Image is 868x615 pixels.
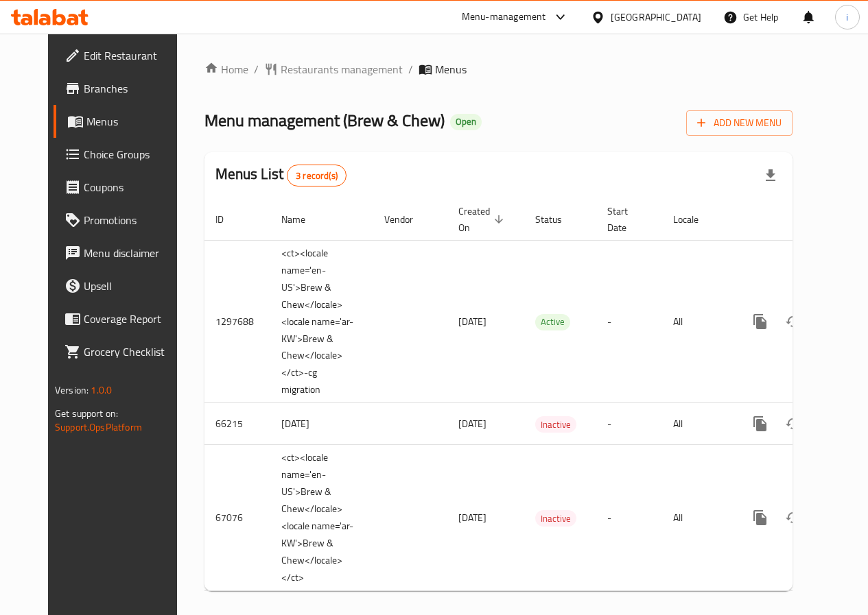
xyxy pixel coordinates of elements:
span: i [846,10,848,25]
span: Menu disclaimer [84,245,182,261]
a: Home [204,61,248,77]
a: Grocery Checklist [54,335,193,368]
td: [DATE] [270,403,373,445]
span: 3 record(s) [288,169,346,182]
button: Change Status [777,305,810,338]
span: Locale [673,211,716,228]
td: - [596,240,662,403]
button: Add New Menu [686,110,793,136]
td: All [662,445,733,591]
a: Choice Groups [54,138,193,171]
span: Choice Groups [84,146,182,162]
span: Edit Restaurant [84,47,182,64]
li: / [254,61,259,77]
span: 1.0.0 [91,381,112,399]
span: Promotions [84,212,182,228]
nav: breadcrumb [204,61,793,77]
td: 66215 [204,403,270,445]
span: Inactive [535,511,576,527]
span: Upsell [84,278,182,294]
span: Get support on: [55,405,118,422]
span: Start Date [607,203,646,236]
span: Name [281,211,323,228]
button: Change Status [777,407,810,440]
span: ID [215,211,242,228]
span: Menus [86,113,182,130]
li: / [408,61,413,77]
td: - [596,403,662,445]
button: Change Status [777,501,810,534]
span: [DATE] [458,509,486,527]
button: more [744,305,777,338]
div: Inactive [535,416,576,433]
td: 67076 [204,445,270,591]
span: Inactive [535,417,576,433]
span: Created On [458,203,508,236]
a: Menus [54,105,193,138]
a: Restaurants management [264,61,403,77]
button: more [744,501,777,534]
a: Branches [54,72,193,105]
div: Export file [754,159,787,192]
span: Menu management ( Brew & Chew ) [204,105,445,136]
div: Inactive [535,510,576,527]
td: <ct><locale name='en-US'>Brew & Chew</locale><locale name='ar-KW'>Brew & Chew</locale></ct>-cg mi... [270,240,373,403]
span: Add New Menu [697,114,782,132]
a: Promotions [54,204,193,237]
a: Edit Restaurant [54,39,193,72]
span: Version: [55,381,89,399]
td: - [596,445,662,591]
td: 1297688 [204,240,270,403]
div: Menu-management [462,9,546,25]
span: Restaurants management [281,61,403,77]
td: All [662,240,733,403]
span: Coverage Report [84,311,182,327]
a: Menu disclaimer [54,237,193,269]
div: [GEOGRAPHIC_DATA] [611,10,701,25]
span: Branches [84,80,182,97]
span: Coupons [84,179,182,195]
a: Support.OpsPlatform [55,418,142,436]
span: [DATE] [458,415,486,433]
span: Status [535,211,580,228]
a: Upsell [54,269,193,302]
span: Open [450,116,482,128]
span: Grocery Checklist [84,343,182,360]
button: more [744,407,777,440]
a: Coverage Report [54,302,193,335]
span: Vendor [384,211,431,228]
span: [DATE] [458,313,486,330]
span: Active [535,314,570,330]
h2: Menus List [215,164,347,186]
div: Open [450,114,482,130]
td: <ct><locale name='en-US'>Brew & Chew</locale><locale name='ar-KW'>Brew & Chew</locale></ct> [270,445,373,591]
a: Coupons [54,171,193,204]
span: Menus [435,61,467,77]
div: Total records count [287,165,347,186]
td: All [662,403,733,445]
